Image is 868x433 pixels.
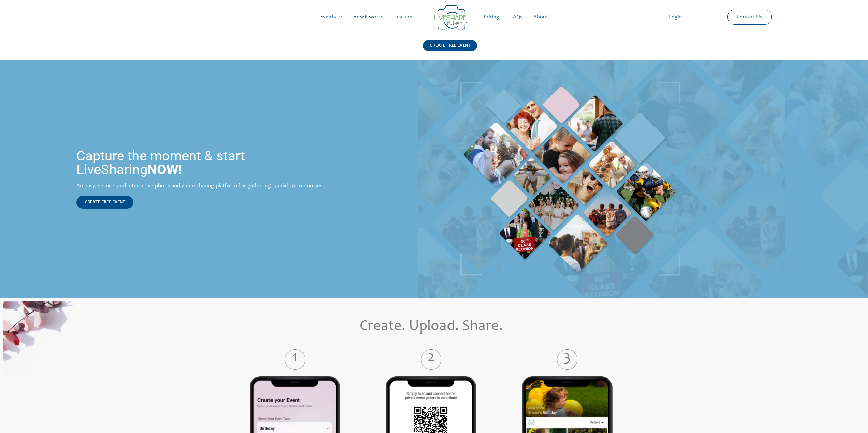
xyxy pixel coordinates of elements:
[505,6,528,28] a: FAQs
[76,196,133,209] a: CREATE FREE EVENT
[528,6,554,28] a: About
[3,301,84,375] img: Online Photo Sharing
[731,10,768,24] a: Contact Us
[359,319,503,334] span: Create. Upload. Share.
[423,40,477,51] div: CREATE FREE EVENT
[348,6,389,28] a: How it works
[478,6,505,28] a: Pricing
[76,149,339,176] h1: Capture the moment & start LiveSharing
[434,5,468,30] img: LiveShare logo - Capture & Share Event Memories
[85,200,125,205] span: CREATE FREE EVENT
[389,6,420,28] a: Features
[76,183,339,189] div: An easy, secure, and interactive photo and video sharing platform for gathering candids & memories.
[423,40,477,60] a: CREATE FREE EVENT
[12,6,856,28] nav: Site Navigation
[374,354,488,365] label: 2
[663,6,687,28] a: Login
[511,354,624,365] label: 3
[147,161,182,177] strong: NOW!
[460,82,680,276] img: Live Photobooth
[238,354,352,365] label: 1
[315,6,348,28] a: Events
